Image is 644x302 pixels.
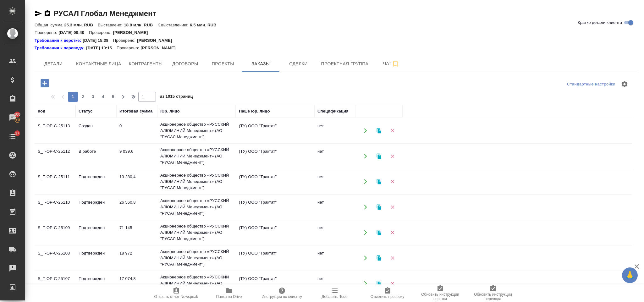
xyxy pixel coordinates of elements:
td: нет [314,247,355,269]
div: Наше юр. лицо [239,108,270,114]
td: 9 039,6 [116,145,157,167]
button: 4 [98,92,108,102]
button: Скопировать ссылку [44,10,51,17]
td: S_T-OP-C-25109 [35,222,75,244]
span: Кратко детали клиента [578,19,622,26]
p: К выставлению: [157,23,190,27]
p: Проверено: [35,30,59,35]
span: Контрагенты [129,60,163,68]
button: 3 [88,92,98,102]
p: [PERSON_NAME] [140,45,180,51]
span: Обновить инструкции перевода [471,292,516,301]
a: 17 [2,129,24,144]
button: Клонировать [372,175,385,188]
span: Настроить таблицу [617,77,632,92]
p: Выставлено: [98,23,124,27]
td: Подтвержден [75,222,116,244]
td: Акционерное общество «РУССКИЙ АЛЮМИНИЙ Менеджмент» (АО "РУСАЛ Менеджмент") [157,271,236,296]
button: Удалить [386,124,399,137]
td: (ТУ) ООО "Трактат" [236,247,314,269]
td: Подтвержден [75,272,116,294]
p: [DATE] 15:38 [83,37,113,44]
button: Открыть [359,201,372,214]
button: Открыть [359,252,372,265]
span: Сделки [283,60,313,68]
span: Добавить Todo [322,294,347,299]
td: нет [314,272,355,294]
span: Проекты [208,60,238,68]
p: Общая сумма [35,23,64,27]
td: В работе [75,145,116,167]
td: S_T-OP-C-25112 [35,145,75,167]
p: 6.5 млн. RUB [190,23,221,27]
td: 71 145 [116,222,157,244]
button: Удалить [386,226,399,239]
span: 🙏 [625,269,635,282]
div: Нажми, чтобы открыть папку с инструкцией [35,45,86,51]
button: Открыть [359,175,372,188]
a: Требования к верстке: [35,37,83,44]
td: 18 972 [116,247,157,269]
button: Скопировать ссылку для ЯМессенджера [35,10,42,17]
td: 26 560,8 [116,196,157,218]
td: (ТУ) ООО "Трактат" [236,145,314,167]
td: нет [314,222,355,244]
td: нет [314,196,355,218]
td: нет [314,120,355,142]
button: Открыть [359,150,372,163]
div: Спецификация [317,108,349,114]
svg: Подписаться [392,60,399,68]
td: нет [314,145,355,167]
button: Инструкции по клиенту [256,284,308,302]
td: Акционерное общество «РУССКИЙ АЛЮМИНИЙ Менеджмент» (АО "РУСАЛ Менеджмент") [157,245,236,271]
td: нет [314,171,355,193]
td: Подтвержден [75,171,116,193]
span: Детали [38,60,69,68]
button: Удалить [386,277,399,290]
button: Папка на Drive [203,284,256,302]
button: 2 [78,92,88,102]
button: Клонировать [372,226,385,239]
div: Нажми, чтобы открыть папку с инструкцией [35,37,83,44]
p: [DATE] 00:40 [59,30,89,35]
td: 13 280,4 [116,171,157,193]
span: Обновить инструкции верстки [418,292,463,301]
span: 2 [78,94,88,100]
span: Договоры [170,60,200,68]
a: Требования к переводу: [35,45,86,51]
td: Акционерное общество «РУССКИЙ АЛЮМИНИЙ Менеджмент» (АО "РУСАЛ Менеджмент") [157,195,236,220]
p: 25.3 млн. RUB [64,23,98,27]
td: Подтвержден [75,196,116,218]
span: Открыть отчет Newspeak [154,294,198,299]
td: 17 074,8 [116,272,157,294]
button: Открыть [359,124,372,137]
button: Удалить [386,175,399,188]
td: (ТУ) ООО "Трактат" [236,222,314,244]
button: Отметить проверку [361,284,414,302]
td: (ТУ) ООО "Трактат" [236,171,314,193]
td: (ТУ) ООО "Трактат" [236,196,314,218]
span: 3 [88,94,98,100]
td: S_T-OP-C-25113 [35,120,75,142]
div: Юр. лицо [160,108,180,114]
button: Клонировать [372,277,385,290]
p: [PERSON_NAME] [113,30,153,35]
div: split button [565,80,617,89]
td: S_T-OP-C-25110 [35,196,75,218]
div: Статус [79,108,93,114]
button: Клонировать [372,124,385,137]
span: 100 [10,111,25,118]
button: Открыть отчет Newspeak [150,284,203,302]
button: 🙏 [622,267,638,283]
span: Чат [376,60,406,68]
button: Удалить [386,150,399,163]
span: Заказы [245,60,276,68]
button: Обновить инструкции перевода [467,284,520,302]
td: S_T-OP-C-25111 [35,171,75,193]
td: Акционерное общество «РУССКИЙ АЛЮМИНИЙ Менеджмент» (АО "РУСАЛ Менеджмент") [157,169,236,194]
button: Клонировать [372,150,385,163]
button: Добавить Todo [308,284,361,302]
td: Акционерное общество «РУССКИЙ АЛЮМИНИЙ Менеджмент» (АО "РУСАЛ Менеджмент") [157,144,236,169]
td: S_T-OP-C-25108 [35,247,75,269]
p: 18.8 млн. RUB [124,23,157,27]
